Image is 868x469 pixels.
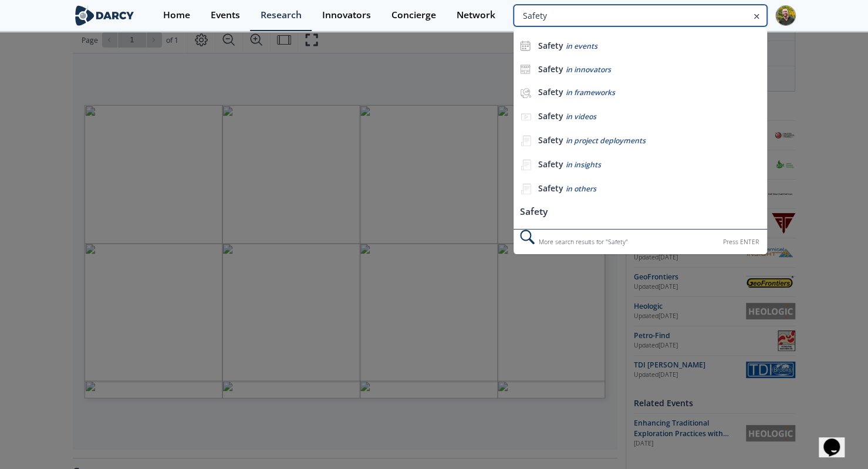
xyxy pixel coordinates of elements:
li: Safety [514,201,766,223]
div: More search results for " Safety " [514,229,766,254]
b: Safety [538,183,563,194]
div: Concierge [391,11,436,20]
div: Press ENTER [723,236,759,248]
b: Safety [538,134,563,146]
span: in innovators [565,65,610,75]
iframe: chat widget [819,422,856,457]
b: Safety [538,40,563,51]
span: in insights [565,160,600,170]
div: Innovators [322,11,371,20]
b: Safety [538,63,563,75]
span: in project deployments [565,136,645,146]
span: in others [565,184,596,194]
img: Profile [775,5,796,26]
div: Events [211,11,240,20]
span: in frameworks [565,87,614,97]
img: icon [520,41,531,51]
div: Network [457,11,495,20]
div: Research [261,11,302,20]
div: Home [163,11,190,20]
span: in videos [565,112,596,122]
img: icon [520,64,531,75]
b: Safety [538,158,563,170]
span: in events [565,41,597,51]
b: Safety [538,110,563,122]
input: Advanced Search [514,5,766,26]
img: logo-wide.svg [73,5,137,26]
b: Safety [538,86,563,97]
